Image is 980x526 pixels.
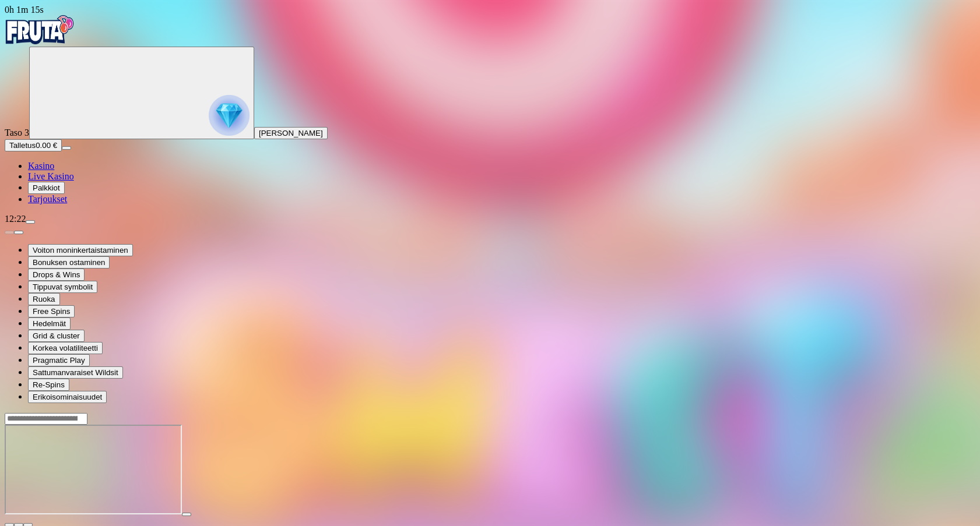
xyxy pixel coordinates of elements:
[28,161,54,171] a: Kasino
[5,15,75,44] img: Fruta
[5,128,29,137] span: Taso 3
[28,366,123,379] button: Sattumanvaraiset Wildsit
[5,161,975,204] nav: Main menu
[28,269,85,281] button: Drops & Wins
[5,214,26,224] span: 12:22
[33,307,70,316] span: Free Spins
[33,258,105,267] span: Bonuksen ostaminen
[33,356,85,365] span: Pragmatic Play
[5,413,87,425] input: Search
[36,141,57,150] span: 0.00 €
[254,127,328,139] button: [PERSON_NAME]
[28,354,90,366] button: Pragmatic Play
[28,256,110,269] button: Bonuksen ostaminen
[28,194,67,204] a: Tarjoukset
[33,368,118,377] span: Sattumanvaraiset Wildsit
[33,393,102,401] span: Erikoisominaisuudet
[28,244,133,256] button: Voiton moninkertaistaminen
[26,220,35,224] button: menu
[33,295,55,303] span: Ruoka
[259,129,323,137] span: [PERSON_NAME]
[14,231,23,234] button: next slide
[182,513,191,516] button: play icon
[28,182,65,194] button: Palkkiot
[5,5,44,15] span: user session time
[5,231,14,234] button: prev slide
[33,380,65,389] span: Re-Spins
[28,281,97,293] button: Tippuvat symbolit
[28,293,60,305] button: Ruoka
[28,171,74,181] a: Live Kasino
[28,379,69,391] button: Re-Spins
[28,317,71,330] button: Hedelmät
[33,183,60,192] span: Palkkiot
[33,246,128,255] span: Voiton moninkertaistaminen
[28,391,107,403] button: Erikoisominaisuudet
[29,47,254,139] button: reward progress
[209,95,250,136] img: reward progress
[28,305,75,317] button: Free Spins
[28,342,103,354] button: Korkea volatiliteetti
[33,270,80,279] span: Drops & Wins
[5,15,975,204] nav: Primary
[33,344,98,352] span: Korkea volatiliteetti
[33,319,66,328] span: Hedelmät
[9,141,36,150] span: Talletus
[28,330,85,342] button: Grid & cluster
[5,36,75,46] a: Fruta
[5,425,182,514] iframe: Sweet Bonanza
[5,139,62,151] button: Talletusplus icon0.00 €
[33,283,93,291] span: Tippuvat symbolit
[33,331,80,340] span: Grid & cluster
[62,146,71,150] button: menu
